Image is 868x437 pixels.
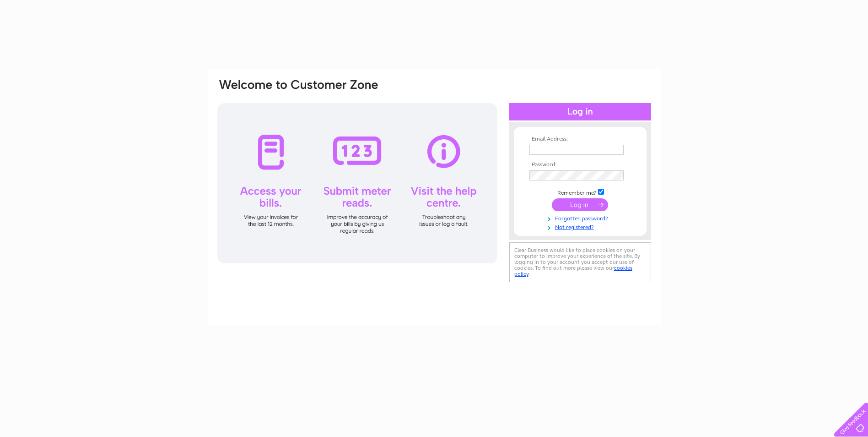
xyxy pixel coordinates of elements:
[527,136,633,142] th: Email Address:
[514,265,632,277] a: cookies policy
[552,198,608,211] input: Submit
[529,213,633,222] a: Forgotten password?
[527,162,633,168] th: Password:
[529,222,633,231] a: Not registered?
[509,242,651,282] div: Clear Business would like to place cookies on your computer to improve your experience of the sit...
[527,187,633,197] td: Remember me?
